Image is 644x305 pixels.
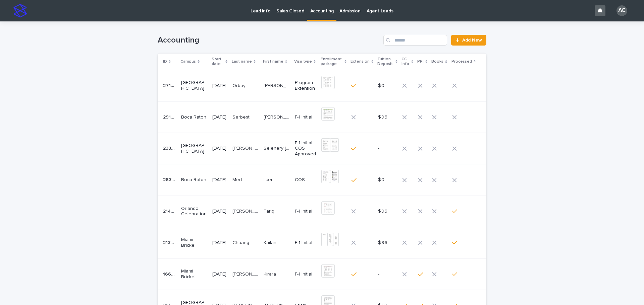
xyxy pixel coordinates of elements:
p: $ 960.00 [378,239,392,246]
p: Start date [212,56,224,68]
p: [DATE] [212,115,227,120]
p: F-1 Initial - COS Approved [295,140,316,157]
p: [DATE] [212,177,227,183]
p: Processed [451,58,472,65]
p: Abdullah Sezer Metehan [264,113,291,120]
p: ID [163,58,167,65]
p: [DATE] [212,83,227,89]
p: 16614 [163,270,177,277]
p: 21345 [163,239,177,246]
p: $ 960.00 [378,113,392,120]
p: Tuition Deposit [377,56,393,68]
input: Search [383,35,447,46]
a: Add New [451,35,486,46]
p: [GEOGRAPHIC_DATA] [181,80,207,91]
p: Visa type [294,58,312,65]
p: Chuang [232,239,251,246]
p: Enrollment package [321,56,343,68]
p: [DATE] [212,272,227,277]
p: Kirara [264,270,277,277]
p: $ 0 [378,82,386,89]
p: F-1 Initial [295,209,316,214]
p: 21403 [163,207,177,214]
p: ALABDULWAHAB [232,207,260,214]
p: Kailan [264,239,278,246]
tr: 2134521345 Miami Brickell[DATE]ChuangChuang KailanKailan F-1 Initial$ 960.00$ 960.00 [158,227,486,258]
p: Program Extention [295,80,316,91]
tr: 2839528395 Boca Raton[DATE]MertMert IlkerIlker COS$ 0$ 0 [158,164,486,196]
span: Add New [462,38,482,43]
p: Last name [232,58,252,65]
p: Extension [351,58,370,65]
tr: 2910729107 Boca Raton[DATE]SerbestSerbest [PERSON_NAME][PERSON_NAME] F-1 Initial$ 960.00$ 960.00 [158,101,486,133]
p: [GEOGRAPHIC_DATA] [181,143,207,154]
p: Books [431,58,443,65]
p: Ilker [264,176,274,183]
p: Miami Brickell [181,237,207,248]
tr: 2330123301 [GEOGRAPHIC_DATA][DATE][PERSON_NAME][PERSON_NAME] Selenery [PERSON_NAME]Selenery [PERS... [158,133,486,164]
p: Kubilay Rauf [264,82,291,89]
p: Campus [180,58,196,65]
p: F-1 Initial [295,272,316,277]
p: F-1 Initial [295,240,316,246]
p: First name [263,58,283,65]
p: Boca Raton [181,177,207,183]
p: CC Info [401,56,410,68]
p: F-1 Initial [295,115,316,120]
p: - [378,144,381,151]
p: $ 960.00 [378,207,392,214]
p: [DATE] [212,240,227,246]
p: $ 0 [378,176,386,183]
p: Mert [232,176,244,183]
p: Orlando Celebration [181,206,207,217]
p: 29107 [163,113,177,120]
p: 23301 [163,144,177,151]
tr: 2714027140 [GEOGRAPHIC_DATA][DATE]OrbayOrbay [PERSON_NAME][PERSON_NAME] Program Extention$ 0$ 0 [158,70,486,101]
p: Orbay [232,82,247,89]
p: 27140 [163,82,177,89]
p: COS [295,177,316,183]
p: Miami Brickell [181,269,207,280]
p: LEON RANGEL [232,144,260,151]
p: - [378,270,381,277]
p: PPI [417,58,424,65]
p: [DATE] [212,209,227,214]
tr: 1661416614 Miami Brickell[DATE][PERSON_NAME][PERSON_NAME] KiraraKirara F-1 Initial-- [158,258,486,290]
h1: Accounting [158,35,381,45]
div: AC [616,5,627,16]
p: Tariq [264,207,276,214]
tr: 2140321403 Orlando Celebration[DATE][PERSON_NAME][PERSON_NAME] TariqTariq F-1 Initial$ 960.00$ 96... [158,196,486,227]
p: Boca Raton [181,115,207,120]
p: [DATE] [212,146,227,151]
img: stacker-logo-s-only.png [13,4,27,17]
p: Serbest [232,113,251,120]
p: 28395 [163,176,177,183]
p: [PERSON_NAME] [232,270,260,277]
p: Selenery Olivia [264,144,291,151]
